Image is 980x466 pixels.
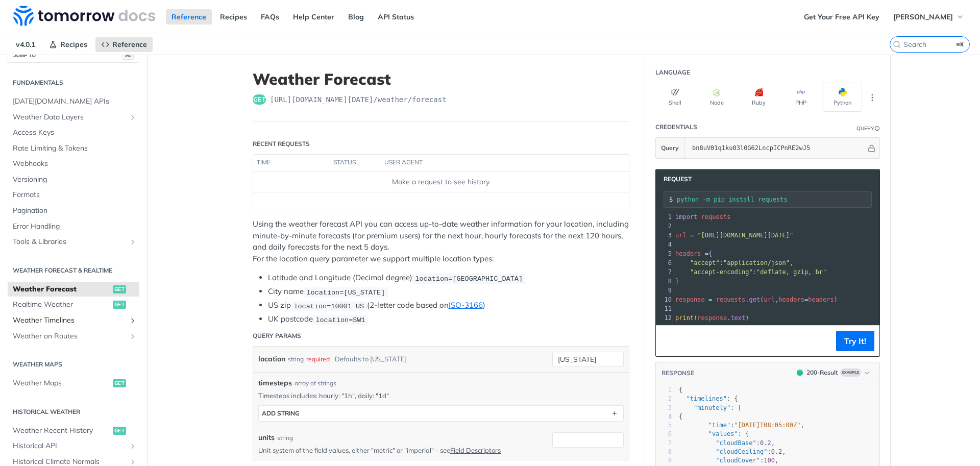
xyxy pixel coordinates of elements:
[716,457,760,464] span: "cloudCover"
[13,300,110,310] span: Realtime Weather
[8,376,139,391] a: Weather Mapsget
[690,268,753,276] span: "accept-encoding"
[8,47,139,63] button: JUMP TO⌘/
[694,404,730,411] span: "minutely"
[716,439,756,447] span: "cloudBase"
[797,370,803,376] span: 200
[342,9,370,24] a: Blog
[13,237,126,247] span: Tools & Libraries
[656,295,673,304] div: 10
[656,395,672,403] div: 2
[661,143,679,153] span: Query
[262,409,300,417] div: ADD string
[450,446,501,454] a: Field Descriptors
[806,368,838,377] div: 200 - Result
[656,138,684,158] button: Query
[95,37,153,52] a: Reference
[893,12,953,21] span: [PERSON_NAME]
[836,331,874,351] button: Try It!
[372,9,420,24] a: API Status
[13,128,137,138] span: Access Keys
[287,9,340,24] a: Help Center
[295,379,336,388] div: array of strings
[655,68,690,77] div: Language
[253,155,330,171] th: time
[268,300,629,311] li: US zip (2-letter code based on )
[808,296,834,303] span: headers
[268,313,629,325] li: UK postcode
[764,296,775,303] span: url
[113,301,126,309] span: get
[253,94,266,105] span: get
[804,296,808,303] span: =
[13,441,126,451] span: Historical API
[656,421,672,430] div: 5
[8,282,139,297] a: Weather Forecastget
[840,369,861,377] span: Example
[675,278,679,285] span: }
[661,333,675,349] button: Copy to clipboard
[122,51,134,60] span: ⌘/
[8,329,139,344] a: Weather on RoutesShow subpages for Weather on Routes
[954,39,967,50] kbd: ⌘K
[679,439,775,447] span: : ,
[8,141,139,156] a: Rate Limiting & Tokens
[258,446,537,455] p: Unit system of the field values, either "metric" or "imperial" - see
[656,249,673,258] div: 5
[656,386,672,395] div: 1
[10,37,41,52] span: v4.0.1
[8,172,139,187] a: Versioning
[306,352,330,366] div: required
[288,352,304,366] div: string
[381,155,608,171] th: user agent
[679,395,738,402] span: : {
[330,155,381,171] th: status
[679,386,682,394] span: {
[697,314,727,322] span: response
[697,232,793,239] span: "[URL][DOMAIN_NAME][DATE]"
[268,272,629,284] li: Latitude and Longitude (Decimal degree)
[253,70,629,88] h1: Weather Forecast
[675,296,705,303] span: response
[8,297,139,312] a: Realtime Weatherget
[258,378,292,388] span: timesteps
[697,83,737,112] button: Node
[675,314,749,322] span: ( . )
[13,426,110,436] span: Weather Recent History
[739,83,778,112] button: Ruby
[656,412,672,421] div: 4
[8,438,139,454] a: Historical APIShow subpages for Historical API
[13,175,137,185] span: Versioning
[679,457,778,464] span: : ,
[8,407,139,416] h2: Historical Weather
[823,83,862,112] button: Python
[792,367,874,378] button: 200200-ResultExample
[8,234,139,250] a: Tools & LibrariesShow subpages for Tools & Libraries
[866,143,877,153] button: Hide
[675,250,701,257] span: headers
[214,9,253,24] a: Recipes
[8,187,139,203] a: Formats
[756,268,826,276] span: "deflate, gzip, br"
[8,110,139,125] a: Weather Data LayersShow subpages for Weather Data Layers
[675,268,826,276] span: :
[129,238,137,246] button: Show subpages for Tools & Libraries
[893,40,901,48] svg: Search
[705,250,708,257] span: =
[112,40,147,49] span: Reference
[253,218,629,264] p: Using the weather forecast API you can access up-to-date weather information for your location, i...
[656,231,673,240] div: 3
[129,113,137,121] button: Show subpages for Weather Data Layers
[13,159,137,169] span: Webhooks
[675,213,697,220] span: import
[166,9,212,24] a: Reference
[129,458,137,466] button: Show subpages for Historical Climate Normals
[734,422,800,429] span: "[DATE]T08:05:00Z"
[13,315,126,326] span: Weather Timelines
[13,190,137,200] span: Formats
[679,430,749,437] span: : {
[255,9,285,24] a: FAQs
[277,433,293,443] div: string
[679,413,682,420] span: {
[656,258,673,267] div: 6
